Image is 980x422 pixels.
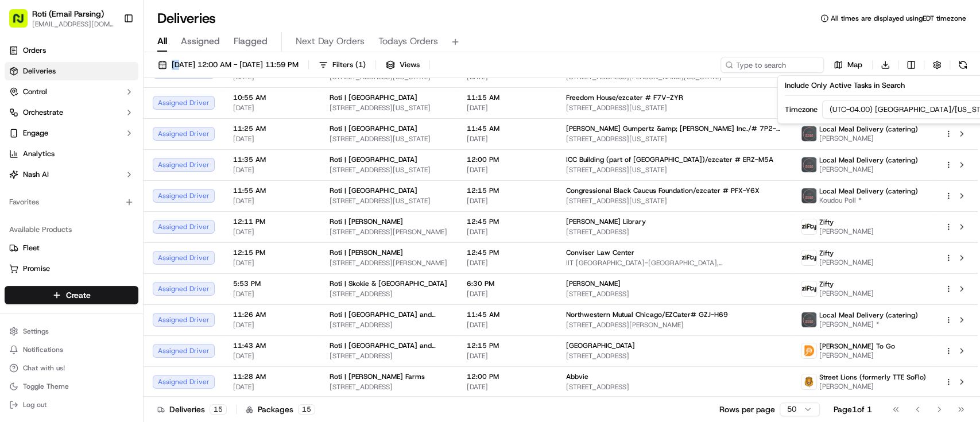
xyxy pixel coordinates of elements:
[831,14,966,23] span: All times are displayed using EDT timezone
[23,264,50,274] span: Promise
[467,248,548,257] span: 12:45 PM
[9,264,134,274] a: Promise
[801,188,816,203] img: lmd_logo.png
[233,341,311,350] span: 11:43 AM
[114,195,139,203] span: Pylon
[330,382,448,392] span: [STREET_ADDRESS]
[330,310,448,319] span: Roti | [GEOGRAPHIC_DATA] and [US_STATE]
[819,227,874,236] span: [PERSON_NAME]
[109,167,184,178] span: API Documentation
[381,57,425,73] button: Views
[719,404,775,415] p: Rows per page
[5,397,138,413] button: Log out
[330,320,448,330] span: [STREET_ADDRESS]
[233,351,311,361] span: [DATE]
[330,351,448,361] span: [STREET_ADDRESS]
[11,46,209,64] p: Welcome 👋
[233,165,311,175] span: [DATE]
[330,258,448,268] span: [STREET_ADDRESS][PERSON_NAME]
[246,404,315,415] div: Packages
[801,374,816,389] img: street_lions.png
[5,103,138,122] button: Orchestrate
[566,134,783,144] span: [STREET_ADDRESS][US_STATE]
[5,360,138,376] button: Chat with us!
[23,400,47,409] span: Log out
[5,323,138,339] button: Settings
[330,217,403,226] span: Roti | [PERSON_NAME]
[11,110,32,130] img: 1736555255976-a54dd68f-1ca7-489b-9aae-adbdc363a1c4
[330,93,417,102] span: Roti | [GEOGRAPHIC_DATA]
[313,57,371,73] button: Filters(1)
[81,194,139,203] a: Powered byPylon
[378,34,438,48] span: Todays Orders
[467,165,548,175] span: [DATE]
[23,107,63,118] span: Orchestrate
[30,74,207,86] input: Got a question? Start typing here...
[566,351,783,361] span: [STREET_ADDRESS]
[233,372,311,381] span: 11:28 AM
[467,258,548,268] span: [DATE]
[5,5,119,32] button: Roti (Email Parsing)[EMAIL_ADDRESS][DOMAIN_NAME]
[11,11,34,34] img: Nash
[467,341,548,350] span: 12:15 PM
[819,165,918,174] span: [PERSON_NAME]
[785,80,905,91] label: Include Only Active Tasks in Search
[566,320,783,330] span: [STREET_ADDRESS][PERSON_NAME]
[5,83,138,101] button: Control
[5,193,138,211] div: Favorites
[330,248,403,257] span: Roti | [PERSON_NAME]
[233,258,311,268] span: [DATE]
[32,8,104,20] button: Roti (Email Parsing)
[92,162,189,183] a: 💻API Documentation
[32,20,114,29] button: [EMAIL_ADDRESS][DOMAIN_NAME]
[566,310,728,319] span: Northwestern Mutual Chicago/EZCater# GZJ-H69
[23,345,63,354] span: Notifications
[233,248,311,257] span: 12:15 PM
[5,286,138,304] button: Create
[234,34,268,48] span: Flagged
[330,155,417,164] span: Roti | [GEOGRAPHIC_DATA]
[23,45,46,56] span: Orders
[233,289,311,299] span: [DATE]
[233,93,311,102] span: 10:55 AM
[233,124,311,133] span: 11:25 AM
[566,382,783,392] span: [STREET_ADDRESS]
[467,103,548,113] span: [DATE]
[467,310,548,319] span: 11:45 AM
[566,227,783,237] span: [STREET_ADDRESS]
[819,289,874,298] span: [PERSON_NAME]
[819,125,918,134] span: Local Meal Delivery (catering)
[721,57,824,73] input: Type to search
[847,60,862,70] span: Map
[5,239,138,257] button: Fleet
[566,124,783,133] span: [PERSON_NAME] Gumpertz &amp; [PERSON_NAME] Inc./# 7P2-UEC
[566,279,621,288] span: [PERSON_NAME]
[819,311,918,320] span: Local Meal Delivery (catering)
[39,110,188,121] div: Start new chat
[566,93,683,102] span: Freedom House/ezcater # F7V-ZYR
[330,165,448,175] span: [STREET_ADDRESS][US_STATE]
[819,373,926,382] span: Street Lions (formerly TTE SoFlo)
[330,124,417,133] span: Roti | [GEOGRAPHIC_DATA]
[467,351,548,361] span: [DATE]
[566,217,646,226] span: [PERSON_NAME] Library
[566,258,783,268] span: IIT [GEOGRAPHIC_DATA]-[GEOGRAPHIC_DATA], [STREET_ADDRESS][PERSON_NAME]
[467,289,548,299] span: [DATE]
[23,149,55,159] span: Analytics
[23,169,49,180] span: Nash AI
[819,342,895,351] span: [PERSON_NAME] To Go
[296,34,365,48] span: Next Day Orders
[801,343,816,358] img: ddtg_logo_v2.png
[467,155,548,164] span: 12:00 PM
[355,60,366,70] span: ( 1 )
[66,289,91,301] span: Create
[785,104,818,115] label: Timezone
[233,227,311,237] span: [DATE]
[834,404,872,415] div: Page 1 of 1
[955,57,971,73] button: Refresh
[467,382,548,392] span: [DATE]
[819,351,895,360] span: [PERSON_NAME]
[467,320,548,330] span: [DATE]
[233,103,311,113] span: [DATE]
[5,220,138,239] div: Available Products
